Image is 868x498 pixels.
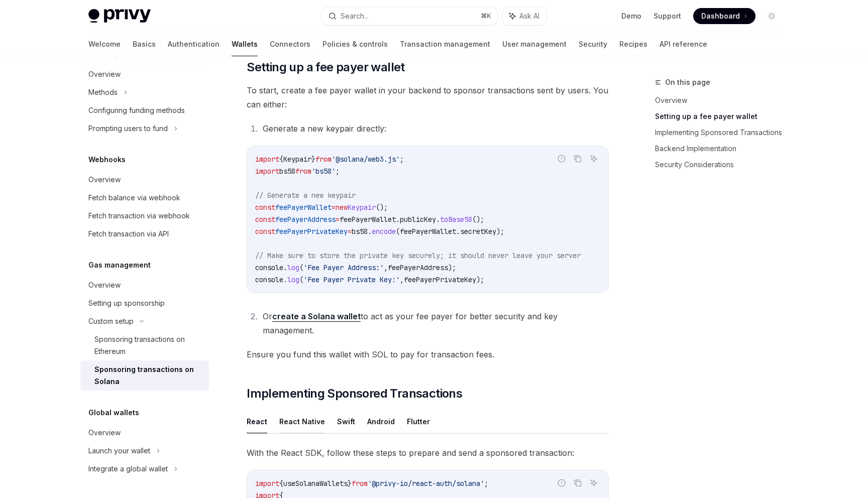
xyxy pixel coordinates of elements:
span: import [255,167,279,176]
span: } [348,479,352,488]
a: Recipes [619,32,647,56]
span: . [396,215,400,224]
span: = [332,203,336,212]
a: Connectors [270,32,310,56]
span: { [279,479,283,488]
img: light logo [88,9,151,23]
span: bs58 [352,227,368,236]
span: from [295,167,311,176]
span: = [348,227,352,236]
a: Fetch transaction via API [80,225,209,243]
span: , [384,263,388,272]
h5: Webhooks [88,154,126,166]
li: Generate a new keypair directly: [260,121,609,136]
span: Dashboard [701,11,740,21]
span: feePayerPrivateKey [275,227,348,236]
span: ); [476,275,484,284]
span: ⌘ K [481,12,491,20]
button: React Native [279,410,325,433]
span: const [255,203,275,212]
div: Setting up sponsorship [88,297,165,309]
a: User management [502,32,567,56]
span: Keypair [283,155,311,164]
a: API reference [660,32,707,56]
span: } [311,155,315,164]
a: Implementing Sponsored Transactions [655,125,788,141]
button: Toggle dark mode [764,8,780,24]
span: from [352,479,368,488]
li: Or to act as your fee payer for better security and key management. [260,309,609,337]
span: Ask AI [519,11,539,21]
div: Sponsoring transactions on Solana [94,363,203,388]
span: feePayerAddress [275,215,336,224]
span: ); [496,227,504,236]
span: from [315,155,332,164]
a: Fetch transaction via webhook [80,207,209,225]
div: Fetch transaction via webhook [88,210,190,222]
span: feePayerWallet [400,227,456,236]
span: new [336,203,348,212]
span: Ensure you fund this wallet with SOL to pay for transaction fees. [247,347,609,361]
span: ; [400,155,404,164]
span: import [255,155,279,164]
span: ( [396,227,400,236]
span: log [287,263,299,272]
a: Security [579,32,607,56]
span: toBase58 [440,215,472,224]
span: To start, create a fee payer wallet in your backend to sponsor transactions sent by users. You ca... [247,83,609,111]
span: feePayerWallet [340,215,396,224]
span: '@privy-io/react-auth/solana' [368,479,484,488]
span: const [255,227,275,236]
span: On this page [665,76,710,88]
a: Overview [80,424,209,442]
button: Android [367,410,395,433]
span: '@solana/web3.js' [332,155,400,164]
span: secretKey [460,227,496,236]
a: Sponsoring transactions on Ethereum [80,330,209,360]
span: console [255,263,283,272]
a: Configuring funding methods [80,101,209,119]
span: . [436,215,440,224]
div: Launch your wallet [88,445,150,457]
span: feePayerWallet [275,203,332,212]
a: Support [654,11,681,21]
span: = [336,215,340,224]
span: . [368,227,372,236]
span: 'bs58' [311,167,336,176]
a: Overview [80,65,209,83]
button: Ask AI [587,476,600,489]
div: Overview [88,427,121,439]
span: . [456,227,460,236]
h5: Gas management [88,259,151,271]
span: Setting up a fee payer wallet [247,59,405,75]
div: Overview [88,174,121,186]
span: (); [376,203,388,212]
span: ( [299,275,303,284]
span: . [283,275,287,284]
div: Overview [88,68,121,80]
span: const [255,215,275,224]
div: Prompting users to fund [88,122,168,135]
a: Sponsoring transactions on Solana [80,360,209,391]
div: Sponsoring transactions on Ethereum [94,333,203,357]
a: Setting up a fee payer wallet [655,108,788,125]
a: Transaction management [400,32,490,56]
span: , [400,275,404,284]
span: publicKey [400,215,436,224]
h5: Global wallets [88,407,139,419]
a: Overview [655,92,788,108]
a: Backend Implementation [655,141,788,157]
span: useSolanaWallets [283,479,348,488]
a: Overview [80,171,209,189]
div: Fetch balance via webhook [88,192,180,204]
a: Demo [621,11,641,21]
button: Search...⌘K [321,7,497,25]
div: Overview [88,279,121,291]
div: Configuring funding methods [88,104,185,116]
button: Report incorrect code [555,476,568,489]
span: bs58 [279,167,295,176]
a: Overview [80,276,209,294]
button: Copy the contents from the code block [571,476,584,489]
span: With the React SDK, follow these steps to prepare and send a sponsored transaction: [247,446,609,460]
a: Authentication [168,32,220,56]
